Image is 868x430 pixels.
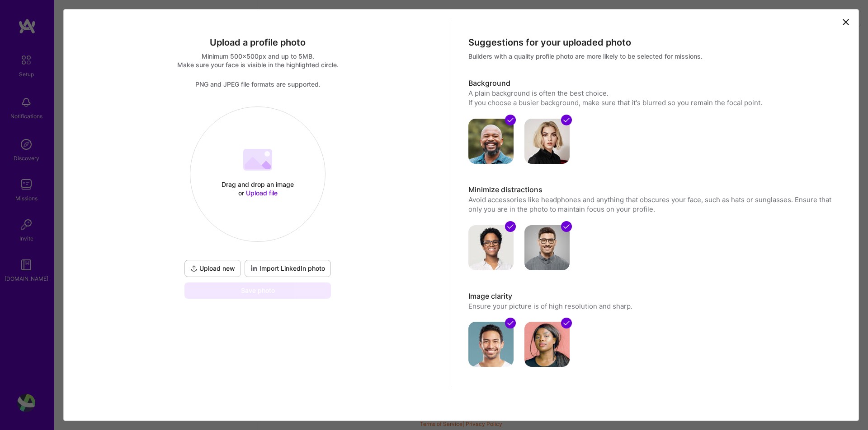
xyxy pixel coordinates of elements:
[468,185,839,195] h3: Minimize distractions
[524,322,570,367] img: avatar
[468,88,839,98] div: A plain background is often the best choice.
[183,106,333,299] div: Drag and drop an image or Upload fileUpload newImport LinkedIn photoSave photo
[250,265,258,272] i: icon LinkedInDarkV2
[468,225,514,270] img: avatar
[468,291,839,301] h3: Image clarity
[524,225,570,270] img: avatar
[73,60,443,69] div: Make sure your face is visible in the highlighted circle.
[184,260,241,277] button: Upload new
[524,119,570,164] img: avatar
[190,265,198,272] i: icon UploadDark
[219,180,296,197] div: Drag and drop an image or
[468,195,839,214] p: Avoid accessories like headphones and anything that obscures your face, such as hats or sunglasse...
[468,37,839,48] div: Suggestions for your uploaded photo
[468,98,839,107] div: If you choose a busier background, make sure that it's blurred so you remain the focal point.
[73,80,443,88] div: PNG and JPEG file formats are supported.
[246,189,278,197] span: Upload file
[468,119,514,164] img: avatar
[245,260,331,277] div: To import a profile photo add your LinkedIn URL to your profile.
[190,264,235,273] span: Upload new
[468,322,514,367] img: avatar
[73,52,443,60] div: Minimum 500x500px and up to 5MB.
[73,37,443,48] div: Upload a profile photo
[250,264,325,273] span: Import LinkedIn photo
[468,301,839,311] p: Ensure your picture is of high resolution and sharp.
[468,79,839,88] h3: Background
[468,52,839,60] div: Builders with a quality profile photo are more likely to be selected for missions.
[245,260,331,277] button: Import LinkedIn photo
